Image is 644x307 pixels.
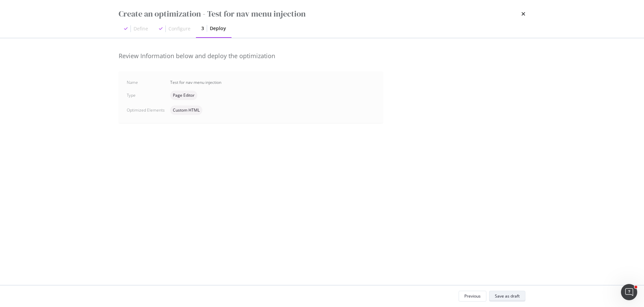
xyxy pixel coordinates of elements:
[210,25,226,32] div: Deploy
[173,93,195,97] span: Page Editor
[621,284,637,300] iframe: Intercom live chat
[495,293,520,299] div: Save as draft
[134,25,148,32] div: Define
[489,291,525,302] button: Save as draft
[464,293,481,299] div: Previous
[170,105,202,115] div: neutral label
[459,291,486,302] button: Previous
[127,79,165,85] div: Name
[521,8,525,20] div: times
[170,79,375,85] div: Test for nav menu injection
[119,8,306,20] div: Create an optimization - Test for nav menu injection
[168,25,190,32] div: Configure
[170,91,197,100] div: neutral label
[119,52,525,61] div: Review Information below and deploy the optimization
[201,25,204,32] div: 3
[127,107,165,113] div: Optimized Elements
[173,108,200,112] span: Custom HTML
[127,92,165,98] div: Type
